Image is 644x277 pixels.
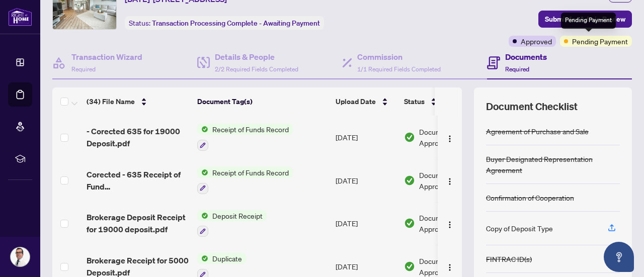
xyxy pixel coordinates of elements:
[521,36,552,47] span: Approved
[404,261,415,272] img: Document Status
[215,51,298,63] h4: Details & People
[336,96,376,107] span: Upload Date
[538,11,632,28] button: Submit for Admin Review
[197,124,208,135] img: Status Icon
[419,212,481,234] span: Document Approved
[208,167,293,178] span: Receipt of Funds Record
[486,253,532,264] div: FINTRAC ID(s)
[486,192,574,203] div: Confirmation of Cooperation
[11,247,30,266] img: Profile Icon
[446,263,454,271] img: Logo
[505,51,547,63] h4: Documents
[332,159,400,202] td: [DATE]
[604,242,634,272] button: Open asap
[87,125,189,149] span: - Corected 635 for 19000 Deposit.pdf
[87,168,189,193] span: Corected - 635 Receipt of Fund [STREET_ADDRESS]pdf
[193,87,332,116] th: Document Tag(s)
[442,215,458,231] button: Logo
[357,65,441,73] span: 1/1 Required Fields Completed
[197,167,293,194] button: Status IconReceipt of Funds Record
[486,100,578,114] span: Document Checklist
[197,253,208,264] img: Status Icon
[446,177,454,186] img: Logo
[71,65,96,73] span: Required
[71,51,142,63] h4: Transaction Wizard
[332,87,400,116] th: Upload Date
[357,51,441,63] h4: Commission
[125,16,324,30] div: Status:
[215,65,298,73] span: 2/2 Required Fields Completed
[442,258,458,274] button: Logo
[572,36,628,47] span: Pending Payment
[419,169,481,192] span: Document Approved
[152,19,320,28] span: Transaction Processing Complete - Awaiting Payment
[197,124,293,151] button: Status IconReceipt of Funds Record
[87,96,135,107] span: (34) File Name
[404,132,415,143] img: Document Status
[87,211,189,235] span: Brokerage Deposit Receipt for 19000 deposit.pdf
[505,65,529,73] span: Required
[404,175,415,186] img: Document Status
[400,87,486,116] th: Status
[419,126,481,148] span: Document Approved
[446,135,454,143] img: Logo
[208,210,267,221] span: Deposit Receipt
[561,13,616,29] div: Pending Payment
[197,210,208,221] img: Status Icon
[545,11,625,27] span: Submit for Admin Review
[197,210,267,237] button: Status IconDeposit Receipt
[208,253,246,264] span: Duplicate
[442,172,458,189] button: Logo
[83,87,193,116] th: (34) File Name
[8,8,32,26] img: logo
[197,167,208,178] img: Status Icon
[404,218,415,229] img: Document Status
[486,153,620,175] div: Buyer Designated Representation Agreement
[446,221,454,229] img: Logo
[486,126,589,137] div: Agreement of Purchase and Sale
[208,124,293,135] span: Receipt of Funds Record
[404,96,425,107] span: Status
[332,202,400,245] td: [DATE]
[332,116,400,159] td: [DATE]
[486,223,553,234] div: Copy of Deposit Type
[442,129,458,145] button: Logo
